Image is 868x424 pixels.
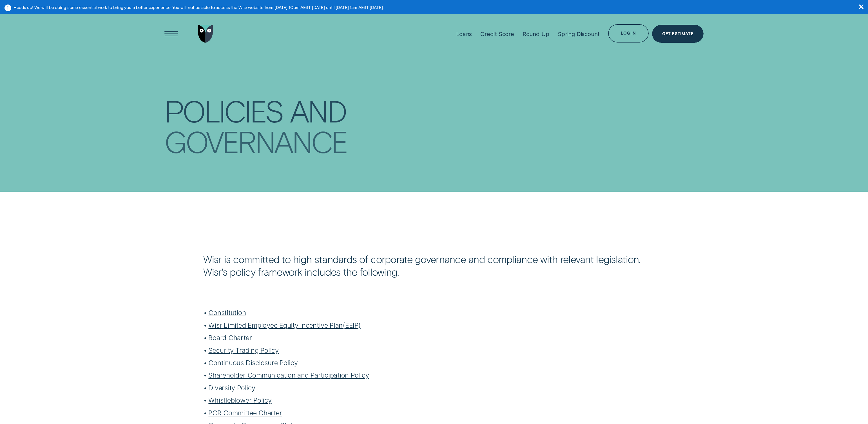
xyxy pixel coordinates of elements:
[358,321,361,329] span: )
[208,334,252,342] a: Board Charter
[480,30,514,37] div: Credit Score
[208,409,282,417] a: PCR Committee Charter
[164,94,423,151] h1: Policies and Governance
[558,14,600,54] a: Spring Discount
[652,25,704,43] a: Get Estimate
[197,14,215,54] a: Go to home page
[208,346,278,354] a: Security Trading Policy
[208,384,255,392] a: Diversity Policy
[523,14,549,54] a: Round Up
[456,30,472,37] div: Loans
[480,14,514,54] a: Credit Score
[608,24,649,43] button: Log in
[198,25,213,43] img: Wisr
[456,14,472,54] a: Loans
[290,96,346,124] div: and
[208,309,246,317] a: Constitution
[164,127,347,155] div: Governance
[162,25,180,43] button: Open Menu
[523,30,549,37] div: Round Up
[208,396,271,404] a: Whistleblower Policy
[208,371,369,379] a: Shareholder Communication and Participation Policy
[164,96,283,124] div: Policies
[208,321,360,329] a: Wisr Limited Employee Equity Incentive PlanEEIP
[343,321,345,329] span: (
[558,30,600,37] div: Spring Discount
[208,359,298,367] a: Continuous Disclosure Policy
[203,253,664,308] div: Wisr is committed to high standards of corporate governance and compliance with relevant legislat...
